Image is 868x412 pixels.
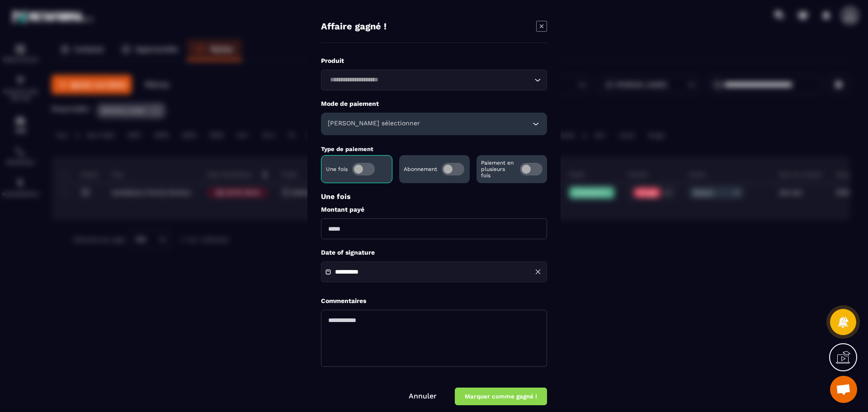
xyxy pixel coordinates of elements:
button: Marquer comme gagné ! [455,388,547,405]
label: Mode de paiement [321,99,547,108]
h4: Affaire gagné ! [321,21,387,33]
div: Search for option [321,70,547,90]
label: Date of signature [321,248,547,257]
label: Commentaires [321,297,366,305]
a: Annuler [409,392,437,400]
p: Abonnement [404,166,437,172]
input: Search for option [327,75,532,85]
label: Type de paiement [321,146,373,152]
label: Produit [321,57,547,65]
p: Une fois [326,166,348,172]
p: Paiement en plusieurs fois [481,160,515,179]
div: Ouvrir le chat [830,376,857,403]
label: Montant payé [321,205,547,214]
p: Une fois [321,192,547,201]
